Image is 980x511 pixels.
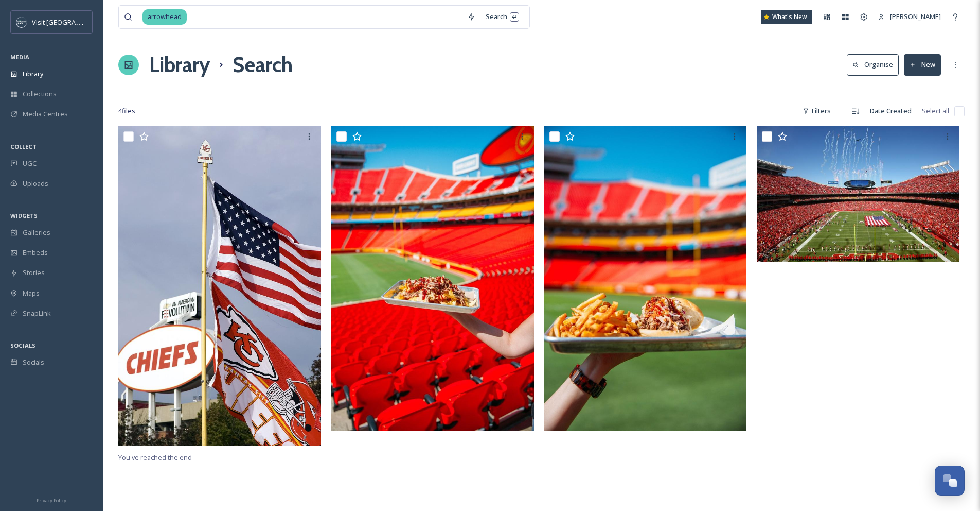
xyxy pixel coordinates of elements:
span: Select all [922,106,949,116]
div: Date Created [865,101,917,121]
button: New [904,54,941,75]
button: Organise [847,54,899,75]
h1: Search [233,49,293,80]
span: MEDIA [10,53,29,61]
a: Library [149,49,210,80]
span: SOCIALS [10,342,35,349]
span: Collections [23,89,57,99]
span: SnapLink [23,309,51,318]
span: Library [23,69,43,79]
span: UGC [23,159,37,168]
img: c3es6xdrejuflcaqpovn.png [16,17,27,27]
button: Open Chat [935,466,965,496]
span: arrowhead [142,9,187,24]
img: Arrowhead_05_WAS exterior copy.jpg [118,126,321,446]
a: What's New [761,10,812,24]
span: Uploads [23,179,48,189]
span: Media Centres [23,109,68,119]
span: You've reached the end [118,453,192,462]
span: 4 file s [118,106,135,116]
a: Privacy Policy [37,493,66,506]
div: Filters [797,101,836,121]
span: [PERSON_NAME] [890,12,941,21]
span: Maps [23,288,40,298]
span: Socials [23,357,44,367]
img: BTB Arrowhead 1.jpeg [544,126,747,431]
span: Galleries [23,228,50,237]
span: Stories [23,268,45,278]
div: Search [480,7,524,27]
img: BTB Arrowhead 2.jpeg [331,126,534,431]
span: COLLECT [10,143,37,150]
span: Privacy Policy [37,497,66,504]
span: WIDGETS [10,212,38,219]
a: [PERSON_NAME] [873,7,946,27]
img: Arrowhead+Stadium+Interior_05415e9f-b181-4425-87b2-5996be0d386e-prv.jpg [757,126,959,262]
span: Embeds [23,248,48,258]
span: Visit [GEOGRAPHIC_DATA] [32,17,112,27]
